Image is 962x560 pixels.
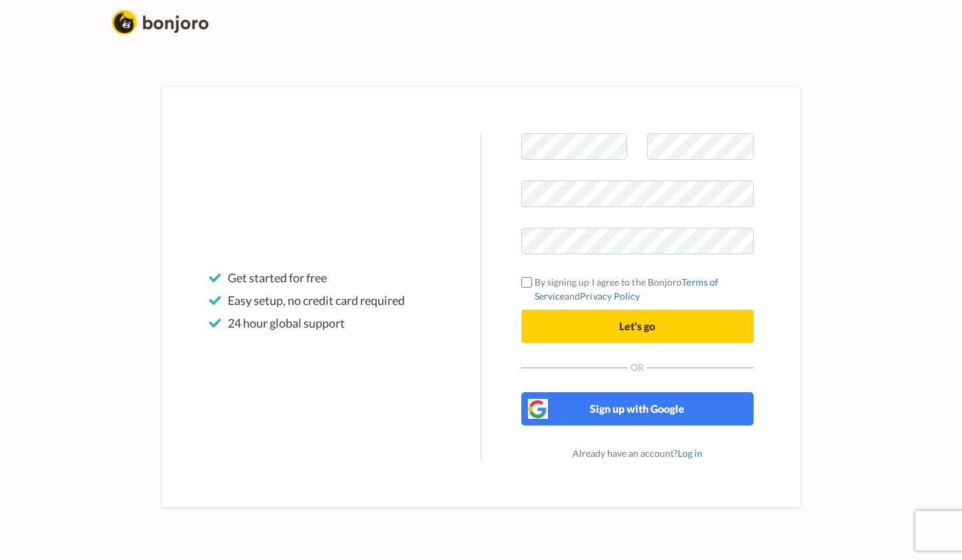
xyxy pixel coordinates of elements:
span: Sign up with Google [590,402,684,415]
span: Let's go [619,320,655,332]
img: logo_full.png [112,10,208,35]
span: Get started for free [228,270,327,286]
label: By signing up I agree to the Bonjoro and [521,275,754,303]
a: Privacy Policy [580,290,640,302]
span: Easy setup, no credit card required [228,292,405,308]
button: Sign up with Google [521,392,754,425]
input: By signing up I agree to the BonjoroTerms of ServiceandPrivacy Policy [521,277,532,288]
button: Let's go [521,310,754,343]
span: 24 hour global support [228,315,345,331]
span: Already have an account? [573,447,702,459]
a: Log in [678,447,702,459]
span: Or [628,363,646,372]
